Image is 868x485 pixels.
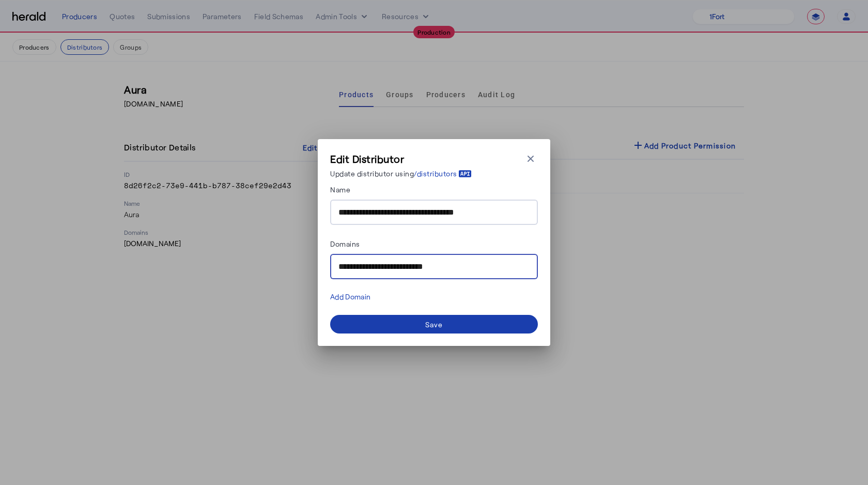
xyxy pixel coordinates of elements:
[330,315,538,334] button: Save
[330,151,472,166] h3: Edit Distributor
[330,168,472,179] p: Update distributor using
[330,292,371,302] div: Add Domain
[414,168,472,179] a: /distributors
[425,319,443,330] div: Save
[330,239,360,248] label: Domains
[330,185,350,194] label: Name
